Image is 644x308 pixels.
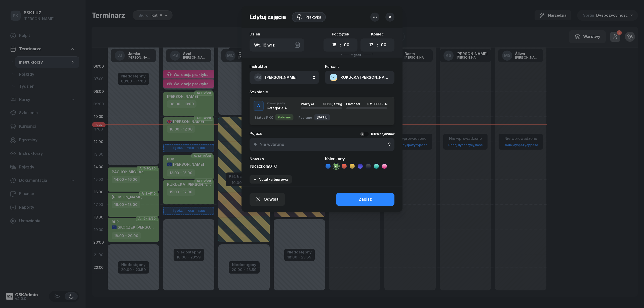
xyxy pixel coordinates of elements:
[253,177,288,182] div: Notatka biurowa
[250,138,394,151] button: Nie wybrano
[325,71,394,84] button: KUKUŁKA [PERSON_NAME]
[250,193,285,206] button: Odwołaj
[260,142,284,146] div: Nie wybrano
[255,75,261,80] span: PS
[360,131,394,137] button: Kilka pojazdów
[377,42,378,48] div: :
[371,131,394,137] div: Kilka pojazdów
[336,193,394,206] button: Zapisz
[359,196,372,203] div: Zapisz
[250,71,319,84] button: PS[PERSON_NAME]
[340,42,341,48] div: :
[265,75,297,80] span: [PERSON_NAME]
[250,175,292,184] button: Notatka biurowa
[250,13,286,21] h2: Edytuj zajęcia
[264,196,279,203] span: Odwołaj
